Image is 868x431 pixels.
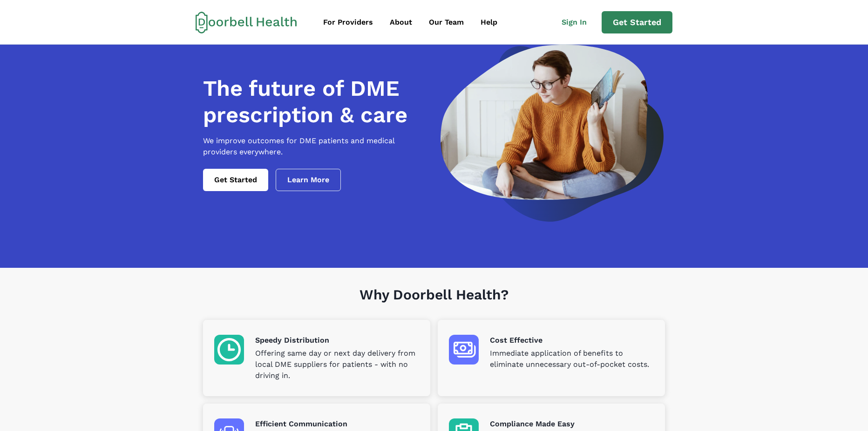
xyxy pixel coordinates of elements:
[390,17,412,28] div: About
[255,418,419,430] p: Efficient Communication
[255,348,419,381] p: Offering same day or next day delivery from local DME suppliers for patients - with no driving in.
[490,348,654,370] p: Immediate application of benefits to eliminate unnecessary out-of-pocket costs.
[490,335,654,346] p: Cost Effective
[429,17,464,28] div: Our Team
[203,169,268,191] a: Get Started
[323,17,373,28] div: For Providers
[203,286,665,320] h1: Why Doorbell Health?
[490,418,654,430] p: Compliance Made Easy
[473,13,505,32] a: Help
[441,45,664,222] img: a woman looking at a computer
[276,169,341,191] a: Learn More
[421,13,471,32] a: Our Team
[449,335,479,365] img: Cost Effective icon
[554,13,602,32] a: Sign In
[214,335,244,365] img: Speedy Distribution icon
[316,13,380,32] a: For Providers
[382,13,420,32] a: About
[203,75,429,128] h1: The future of DME prescription & care
[255,335,419,346] p: Speedy Distribution
[481,17,497,28] div: Help
[203,135,429,158] p: We improve outcomes for DME patients and medical providers everywhere.
[602,11,672,33] a: Get Started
